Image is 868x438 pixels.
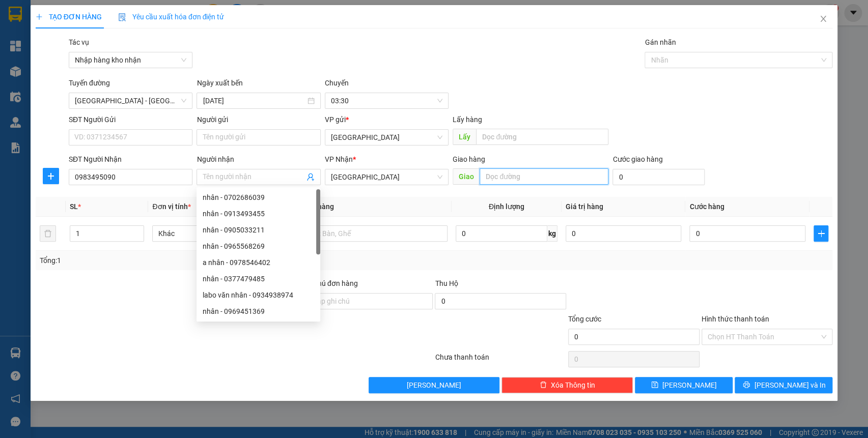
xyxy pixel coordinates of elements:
[75,93,186,108] span: Đà Nẵng - Bình Định (Hàng)
[814,229,828,238] span: plus
[635,377,733,393] button: save[PERSON_NAME]
[325,155,353,163] span: VP Nhận
[203,95,305,106] input: 11/10/2025
[197,114,320,125] div: Người gửi
[566,225,681,242] input: 0
[203,241,314,252] div: nhân - 0965568269
[480,168,608,185] input: Dọc đường
[435,279,458,287] span: Thu Hộ
[197,303,320,319] div: nhân - 0969451369
[547,225,557,242] span: kg
[540,381,547,389] span: delete
[434,352,567,369] div: Chưa thanh toán
[203,257,314,268] div: a nhân - 0978546402
[814,225,828,242] button: plus
[662,379,717,391] span: [PERSON_NAME]
[306,173,315,181] span: user-add
[197,254,320,271] div: a nhân - 0978546402
[43,168,59,184] button: plus
[197,271,320,287] div: nhân - 0377479485
[702,315,769,323] label: Hình thức thanh toán
[331,169,442,185] span: Bình Định
[612,169,705,185] input: Cước giao hàng
[197,238,320,254] div: nhân - 0965568269
[203,306,314,317] div: nhân - 0969451369
[453,155,485,163] span: Giao hàng
[809,5,837,34] button: Close
[325,77,449,93] div: Chuyến
[118,13,225,21] span: Yêu cầu xuất hóa đơn điện tử
[819,15,827,23] span: close
[197,206,320,222] div: nhân - 0913493455
[69,154,192,165] div: SĐT Người Nhận
[476,129,608,145] input: Dọc đường
[551,379,595,391] span: Xóa Thông tin
[203,289,314,301] div: labo văn nhân - 0934938974
[36,13,43,20] span: plus
[331,130,442,145] span: Đà Nẵng
[203,224,314,236] div: nhân - 0905033211
[40,255,335,266] div: Tổng: 1
[453,168,480,185] span: Giao
[325,114,449,125] div: VP gửi
[197,222,320,238] div: nhân - 0905033211
[407,379,461,391] span: [PERSON_NAME]
[689,202,724,211] span: Cước hàng
[743,381,750,389] span: printer
[645,38,676,46] label: Gán nhãn
[152,202,190,211] span: Đơn vị tính
[197,189,320,206] div: nhân - 0702686039
[69,38,89,46] label: Tác vụ
[331,93,442,108] span: 03:30
[36,13,102,21] span: TẠO ĐƠN HÀNG
[735,377,832,393] button: printer[PERSON_NAME] và In
[453,115,482,124] span: Lấy hàng
[43,172,59,180] span: plus
[302,279,358,287] label: Ghi chú đơn hàng
[453,129,476,145] span: Lấy
[568,315,601,323] span: Tổng cước
[203,273,314,284] div: nhân - 0377479485
[302,293,433,309] input: Ghi chú đơn hàng
[118,13,126,21] img: icon
[566,202,603,211] span: Giá trị hàng
[69,114,192,125] div: SĐT Người Gửi
[203,192,314,203] div: nhân - 0702686039
[304,225,447,242] input: VD: Bàn, Ghế
[369,377,500,393] button: [PERSON_NAME]
[69,77,192,93] div: Tuyến đường
[197,154,320,165] div: Người nhận
[754,379,825,391] span: [PERSON_NAME] và In
[70,202,78,211] span: SL
[612,155,662,163] label: Cước giao hàng
[489,202,524,211] span: Định lượng
[75,52,186,68] span: Nhập hàng kho nhận
[203,208,314,219] div: nhân - 0913493455
[158,226,290,241] span: Khác
[40,225,56,242] button: delete
[501,377,633,393] button: deleteXóa Thông tin
[197,287,320,303] div: labo văn nhân - 0934938974
[197,77,320,93] div: Ngày xuất bến
[651,381,658,389] span: save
